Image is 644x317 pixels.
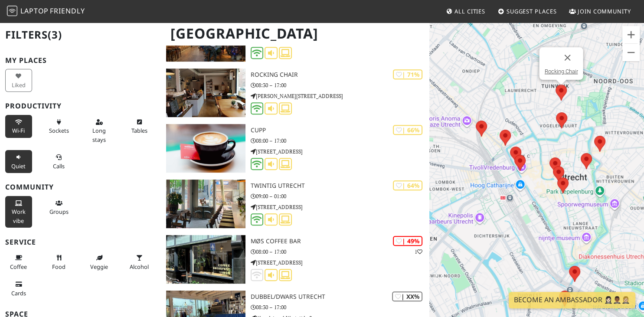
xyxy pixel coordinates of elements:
a: MØS Coffee bar | 49% 1 MØS Coffee bar 08:00 – 17:00 [STREET_ADDRESS] [161,235,429,284]
a: All Cities [442,3,489,19]
button: Calls [46,150,72,173]
h3: Community [5,183,156,191]
h3: DUBBEL/DWARS Utrecht [251,293,430,301]
span: Group tables [49,208,69,216]
button: Veggie [86,251,113,274]
p: [PERSON_NAME][STREET_ADDRESS] [251,92,430,100]
span: All Cities [454,7,485,15]
p: [STREET_ADDRESS] [251,147,430,156]
h3: Rocking Chair [251,71,430,78]
span: Suggest Places [507,7,557,15]
span: Veggie [90,263,108,271]
a: LaptopFriendly LaptopFriendly [7,4,85,19]
span: Quiet [11,162,26,170]
p: 08:30 – 17:00 [251,303,430,311]
p: 09:00 – 01:00 [251,192,430,200]
span: Work-friendly tables [131,127,147,134]
span: Video/audio calls [53,162,65,170]
div: | 66% [393,125,422,135]
span: Long stays [92,127,106,143]
button: Uitzoomen [622,44,640,61]
button: Sockets [46,115,72,138]
a: Join Community [566,3,634,19]
div: | 71% [393,69,422,79]
p: 08:00 – 17:00 [251,248,430,256]
img: Rocking Chair [166,69,245,117]
h3: MØS Coffee bar [251,238,430,245]
span: People working [12,208,26,224]
span: Friendly [50,6,85,16]
button: Tables [126,115,153,138]
span: Power sockets [49,127,69,134]
p: 08:00 – 17:00 [251,137,430,145]
span: Food [52,263,65,271]
a: Rocking Chair [544,68,578,75]
button: Alcohol [126,251,153,274]
a: Rocking Chair | 71% Rocking Chair 08:30 – 17:00 [PERSON_NAME][STREET_ADDRESS] [161,69,429,117]
h3: Service [5,238,156,246]
button: Food [46,251,72,274]
img: Twintig Utrecht [166,180,245,228]
img: MØS Coffee bar [166,235,245,284]
p: 1 [415,248,422,256]
img: Cupp [166,124,245,173]
div: | 64% [393,180,422,190]
h3: Productivity [5,102,156,110]
h3: Twintig Utrecht [251,182,430,190]
a: Cupp | 66% Cupp 08:00 – 17:00 [STREET_ADDRESS] [161,124,429,173]
h1: [GEOGRAPHIC_DATA] [163,22,428,46]
button: Groups [46,196,72,219]
button: Wi-Fi [5,115,32,138]
a: Suggest Places [494,3,560,19]
button: Coffee [5,251,32,274]
span: Join Community [578,7,631,15]
a: Become an Ambassador 🤵🏻‍♀️🤵🏾‍♂️🤵🏼‍♀️ [509,292,635,308]
h2: Filters [5,22,156,48]
div: | 49% [393,236,422,246]
button: Inzoomen [622,26,640,43]
img: LaptopFriendly [7,6,17,16]
h3: My Places [5,56,156,65]
span: Coffee [10,263,27,271]
button: Work vibe [5,196,32,228]
h3: Cupp [251,127,430,134]
button: Long stays [86,115,113,147]
button: Cards [5,277,32,300]
span: Alcohol [130,263,149,271]
p: 08:30 – 17:00 [251,81,430,89]
button: Quiet [5,150,32,173]
div: | XX% [392,291,422,301]
span: Credit cards [11,289,26,297]
p: [STREET_ADDRESS] [251,258,430,267]
span: Stable Wi-Fi [12,127,25,134]
span: (3) [48,27,62,42]
p: [STREET_ADDRESS] [251,203,430,211]
button: Sluiten [557,47,578,68]
span: Laptop [20,6,49,16]
a: Twintig Utrecht | 64% Twintig Utrecht 09:00 – 01:00 [STREET_ADDRESS] [161,180,429,228]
